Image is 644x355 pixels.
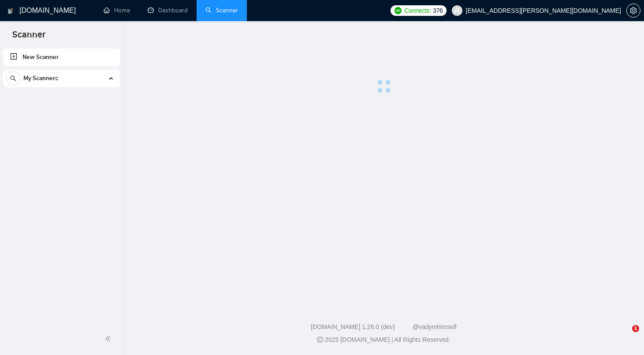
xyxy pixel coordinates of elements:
span: double-left [105,334,114,343]
span: copyright [317,337,323,343]
a: @vadymhimself [413,323,457,330]
li: New Scanner [3,48,120,66]
a: searchScanner [205,7,238,14]
button: search [6,71,20,85]
span: My Scanners [23,70,58,87]
img: logo [7,4,14,18]
span: 1 [632,325,639,332]
span: Scanner [5,28,52,47]
a: homeHome [104,7,130,14]
a: setting [626,7,640,14]
button: setting [626,4,640,18]
a: [DOMAIN_NAME] 1.26.0 (dev) [311,323,395,330]
span: 376 [433,6,443,15]
a: dashboardDashboard [148,7,188,14]
li: My Scanners [3,70,120,91]
span: search [7,75,20,81]
iframe: Intercom live chat [614,325,635,346]
span: setting [627,7,640,14]
img: upwork-logo.png [395,7,402,14]
div: 2025 [DOMAIN_NAME] | All Rights Reserved. [130,335,637,344]
span: user [454,7,460,14]
a: New Scanner [10,48,113,66]
span: Connects: [405,6,431,15]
